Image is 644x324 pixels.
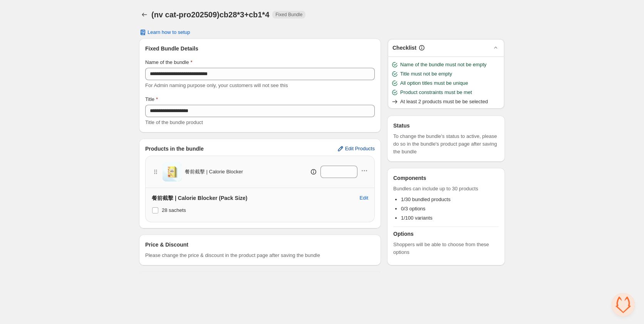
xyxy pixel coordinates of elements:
[148,29,190,35] span: Learn how to setup
[393,230,499,238] h3: Options
[355,192,373,204] button: Edit
[393,174,426,182] h3: Components
[400,98,488,106] span: At least 2 products must be be selected
[401,215,433,221] span: 1/100 variants
[145,241,188,248] h3: Price & Discount
[139,9,150,20] button: Back
[145,96,158,103] label: Title
[401,196,451,202] span: 1/30 bundled products
[152,194,247,202] h3: 餐前截擊 | Calorie Blocker (Pack Size)
[332,143,379,155] button: Edit Products
[151,10,269,19] h1: (nv cat-pro202509)cb28*3+cb1*4
[145,145,204,153] h3: Products in the bundle
[612,293,635,316] div: 开放式聊天
[162,207,186,213] span: 28 sachets
[145,82,288,88] span: For Admin naming purpose only, your customers will not see this
[134,27,195,38] button: Learn how to setup
[400,79,468,87] span: All option titles must be unique
[401,206,426,212] span: 0/3 options
[400,89,472,96] span: Product constraints must be met
[393,185,499,193] span: Bundles can include up to 30 products
[185,168,243,176] span: 餐前截擊 | Calorie Blocker
[400,61,486,69] span: Name of the bundle must not be empty
[393,122,499,129] h3: Status
[393,133,499,156] span: To change the bundle's status to active, please do so in the bundle's product page after saving t...
[275,12,302,18] span: Fixed Bundle
[392,44,416,52] h3: Checklist
[145,252,320,259] span: Please change the price & discount in the product page after saving the bundle
[145,119,203,125] span: Title of the bundle product
[145,59,193,66] label: Name of the bundle
[145,45,375,52] h3: Fixed Bundle Details
[360,195,368,201] span: Edit
[400,70,452,78] span: Title must not be empty
[345,146,375,152] span: Edit Products
[393,241,499,256] span: Shoppers will be able to choose from these options
[163,162,182,181] img: 餐前截擊 | Calorie Blocker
